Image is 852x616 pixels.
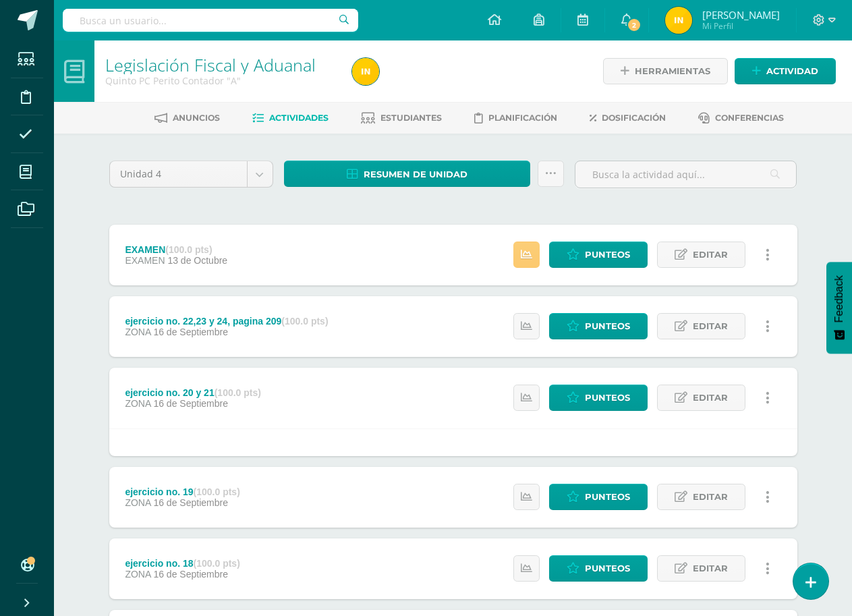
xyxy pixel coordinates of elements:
[488,113,557,123] span: Planificación
[167,255,227,266] span: 13 de Octubre
[125,497,150,508] span: ZONA
[105,55,336,74] h1: Legislación Fiscal y Aduanal
[585,314,630,339] span: Punteos
[110,161,273,187] a: Unidad 4
[380,113,442,123] span: Estudiantes
[715,113,784,123] span: Conferencias
[698,107,784,129] a: Conferencias
[627,18,642,32] span: 2
[153,327,228,337] span: 16 de Septiembre
[549,484,648,510] a: Punteos
[125,486,239,497] div: ejercicio no. 19
[194,486,240,497] strong: (100.0 pts)
[153,569,228,580] span: 16 de Septiembre
[154,107,220,129] a: Anuncios
[635,59,710,84] span: Herramientas
[194,558,240,569] strong: (100.0 pts)
[549,385,648,411] a: Punteos
[603,58,728,84] a: Herramientas
[125,327,150,337] span: ZONA
[125,255,165,266] span: EXAMEN
[281,316,328,327] strong: (100.0 pts)
[585,242,630,267] span: Punteos
[173,113,220,123] span: Anuncios
[105,53,316,76] a: Legislación Fiscal y Aduanal
[585,556,630,581] span: Punteos
[361,107,442,129] a: Estudiantes
[153,497,228,508] span: 16 de Septiembre
[575,161,796,188] input: Busca la actividad aquí...
[125,244,227,255] div: EXAMEN
[120,161,237,187] span: Unidad 4
[352,58,379,85] img: 2ef4376fc20844802abc0360b59bcc94.png
[474,107,557,129] a: Planificación
[125,569,150,580] span: ZONA
[693,242,728,267] span: Editar
[153,398,228,409] span: 16 de Septiembre
[735,58,836,84] a: Actividad
[665,7,692,34] img: 2ef4376fc20844802abc0360b59bcc94.png
[766,59,818,84] span: Actividad
[165,244,212,255] strong: (100.0 pts)
[125,398,150,409] span: ZONA
[125,316,328,327] div: ejercicio no. 22,23 y 24, pagina 209
[215,387,261,398] strong: (100.0 pts)
[105,74,336,87] div: Quinto PC Perito Contador 'A'
[549,313,648,339] a: Punteos
[585,484,630,509] span: Punteos
[833,275,845,323] span: Feedback
[125,558,239,569] div: ejercicio no. 18
[693,385,728,410] span: Editar
[693,556,728,581] span: Editar
[693,314,728,339] span: Editar
[549,242,648,268] a: Punteos
[125,387,261,398] div: ejercicio no. 20 y 21
[826,262,852,354] button: Feedback - Mostrar encuesta
[693,484,728,509] span: Editar
[63,9,358,32] input: Busca un usuario...
[702,8,780,22] span: [PERSON_NAME]
[585,385,630,410] span: Punteos
[252,107,329,129] a: Actividades
[590,107,666,129] a: Dosificación
[602,113,666,123] span: Dosificación
[549,555,648,582] a: Punteos
[269,113,329,123] span: Actividades
[702,20,780,32] span: Mi Perfil
[284,161,531,187] a: Resumen de unidad
[364,162,467,187] span: Resumen de unidad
